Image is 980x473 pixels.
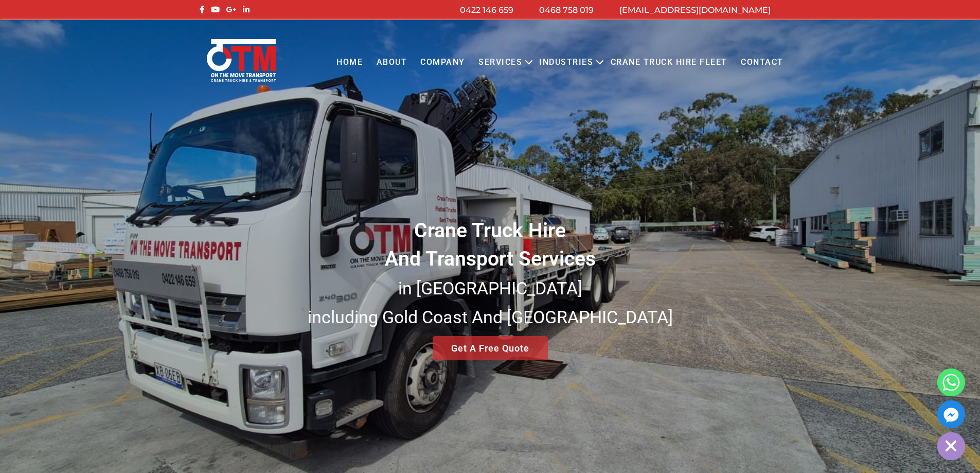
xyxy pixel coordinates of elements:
a: About [369,48,414,77]
small: in [GEOGRAPHIC_DATA] including Gold Coast And [GEOGRAPHIC_DATA] [308,278,673,327]
a: Crane Truck Hire Fleet [603,48,734,77]
a: [EMAIL_ADDRESS][DOMAIN_NAME] [619,5,771,15]
a: Facebook_Messenger [937,400,965,428]
a: Industries [532,48,600,77]
a: Whatsapp [937,369,965,396]
a: COMPANY [414,48,472,77]
a: 0422 146 659 [460,5,513,15]
a: Contact [734,48,790,77]
a: Get A Free Quote [433,336,548,360]
a: Home [330,48,369,77]
a: 0468 758 019 [539,5,594,15]
a: Services [472,48,529,77]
